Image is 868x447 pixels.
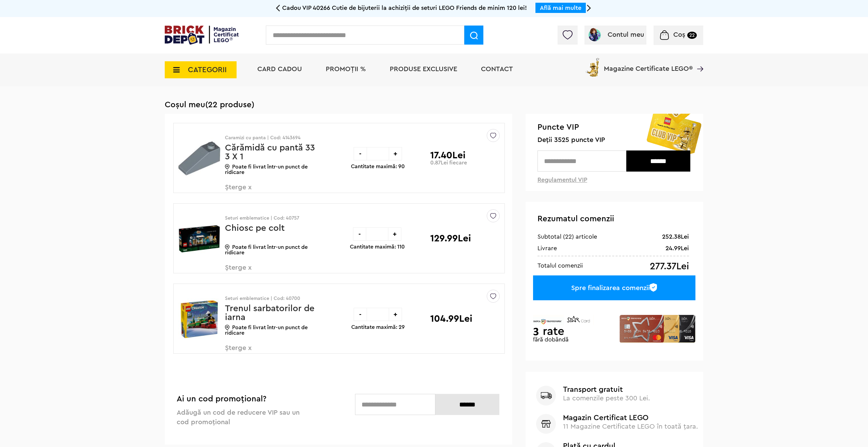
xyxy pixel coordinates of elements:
[225,325,322,336] p: Poate fi livrat într-un punct de ridicare
[563,395,650,402] span: La comenzile peste 300 Lei.
[351,324,405,330] p: Cantitate maximă: 29
[178,133,220,184] img: Cărămidă cu pantă 33 3 X 1
[205,101,254,109] span: (22 produse)
[430,314,472,323] p: 104.99Lei
[430,160,467,165] p: 0.87Lei fiecare
[225,345,305,359] span: Șterge x
[430,150,466,160] p: 17.40Lei
[354,308,367,321] div: -
[481,66,513,73] a: Contact
[225,216,322,221] p: Seturi emblematice | Cod: 40757
[178,293,220,345] img: Trenul sarbatorilor de iarna
[388,227,401,241] div: +
[225,164,322,175] p: Poate fi livrat într-un punct de ridicare
[225,264,305,279] span: Șterge x
[225,244,322,255] p: Poate fi livrat într-un punct de ridicare
[165,100,703,110] h1: Coșul meu
[533,275,695,300] a: Spre finalizarea comenzii
[351,164,405,169] p: Cantitate maximă: 90
[225,135,322,140] p: Caramizi cu panta | Cod: 4143694
[537,233,597,241] div: Subtotal (22) articole
[537,244,557,252] div: Livrare
[673,31,685,38] span: Coș
[430,234,471,243] p: 129.99Lei
[650,261,689,271] div: 277.37Lei
[326,66,366,73] a: PROMOȚII %
[257,66,302,73] a: Card Cadou
[536,386,556,405] img: Transport gratuit
[353,227,366,241] div: -
[693,57,703,63] a: Magazine Certificate LEGO®
[537,136,692,144] span: Deții 3525 puncte VIP
[665,244,689,252] div: 24.99Lei
[225,184,305,198] span: Șterge x
[563,414,698,421] b: Magazin Certificat LEGO
[587,31,644,38] a: Contul meu
[662,233,689,241] div: 252.38Lei
[390,66,457,73] a: Produse exclusive
[177,395,267,403] span: Ai un cod promoțional?
[225,296,322,301] p: Seturi emblematice | Cod: 40700
[537,177,587,183] a: Regulamentul VIP
[540,5,581,11] a: Află mai multe
[178,213,220,264] img: Chiosc pe colt
[225,224,285,233] a: Chiosc pe colt
[389,308,402,321] div: +
[188,66,227,74] span: CATEGORII
[177,409,300,426] span: Adăugă un cod de reducere VIP sau un cod promoțional
[350,244,405,250] p: Cantitate maximă: 110
[537,215,614,223] span: Rezumatul comenzii
[389,147,402,160] div: +
[604,57,693,72] span: Magazine Certificate LEGO®
[354,147,367,160] div: -
[608,31,644,38] span: Contul meu
[225,143,315,161] a: Cărămidă cu pantă 33 3 X 1
[563,386,698,393] b: Transport gratuit
[536,414,556,434] img: Magazin Certificat LEGO
[282,5,527,11] span: Cadou VIP 40266 Cutie de bijuterii la achiziții de seturi LEGO Friends de minim 120 lei!
[687,32,697,39] small: 22
[537,261,583,270] div: Totalul comenzii
[225,304,315,322] a: Trenul sarbatorilor de iarna
[563,423,698,430] span: 11 Magazine Certificate LEGO în toată țara.
[537,122,692,133] span: Puncte VIP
